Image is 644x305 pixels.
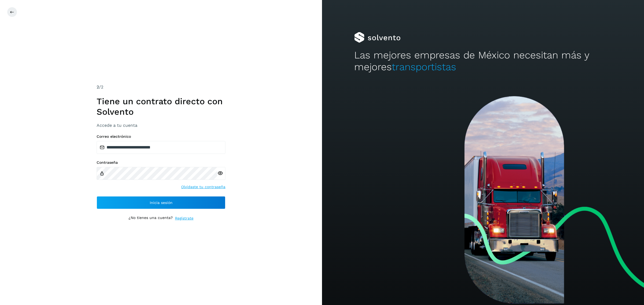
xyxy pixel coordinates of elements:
[129,215,173,221] p: ¿No tienes una cuenta?
[97,160,225,165] label: Contraseña
[150,201,173,204] span: Inicia sesión
[181,184,225,190] a: Olvidaste tu contraseña
[97,134,225,139] label: Correo electrónico
[97,96,225,117] h1: Tiene un contrato directo con Solvento
[97,84,99,90] span: 2
[97,123,225,128] h3: Accede a tu cuenta
[392,61,456,73] span: transportistas
[354,49,612,73] h2: Las mejores empresas de México necesitan más y mejores
[175,215,193,221] a: Regístrate
[97,196,225,209] button: Inicia sesión
[97,84,225,90] div: /2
